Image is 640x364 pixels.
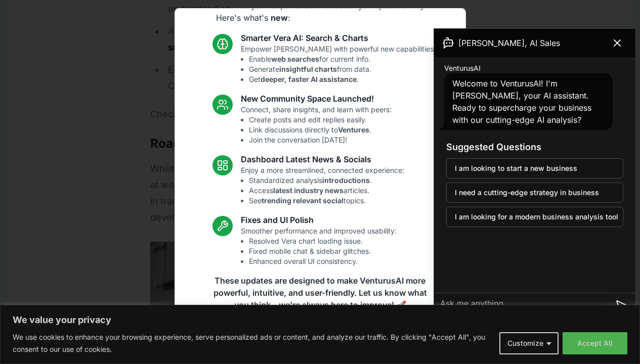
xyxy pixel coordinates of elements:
[249,135,392,145] li: Join the conversation [DATE]!
[249,256,397,266] li: Enhanced overall UI consistency.
[249,64,436,74] li: Generate from data.
[249,246,397,256] li: Fixed mobile chat & sidebar glitches.
[249,74,436,84] li: Get .
[271,55,319,63] strong: web searches
[249,125,392,135] li: Link discussions directly to .
[279,65,337,73] strong: insightful charts
[241,44,436,84] p: Empower [PERSON_NAME] with powerful new capabilities:
[249,236,397,246] li: Resolved Vera chart loading issue.
[249,186,404,196] li: Access articles.
[241,32,436,44] h3: Smarter Vera AI: Search & Charts
[249,196,404,206] li: See topics.
[207,275,434,311] p: These updates are designed to make VenturusAI more powerful, intuitive, and user-friendly. Let us...
[271,13,288,23] strong: new
[241,105,392,145] p: Connect, share insights, and learn with peers:
[338,125,369,134] strong: Ventures
[249,175,404,186] li: Standardized analysis .
[322,176,370,185] strong: introductions
[241,93,392,105] h3: New Community Space Launched!
[241,214,397,226] h3: Fixes and UI Polish
[249,54,436,64] li: Enable for current info.
[273,186,344,195] strong: latest industry news
[262,196,344,205] strong: trending relevant social
[261,75,357,83] strong: deeper, faster AI assistance
[241,226,397,266] p: Smoother performance and improved usability:
[241,153,404,165] h3: Dashboard Latest News & Socials
[249,115,392,125] li: Create posts and edit replies easily.
[244,323,396,343] a: Read the full announcement on our blog!
[241,165,404,206] p: Enjoy a more streamlined, connected experience:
